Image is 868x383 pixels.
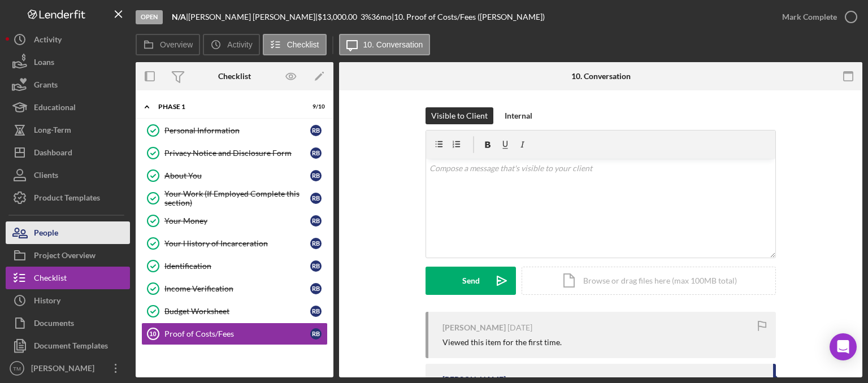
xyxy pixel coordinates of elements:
[505,107,532,124] div: Internal
[6,221,130,244] button: People
[164,329,310,338] div: Proof of Costs/Fees
[6,96,130,119] button: Educational
[830,333,857,360] div: Open Intercom Messenger
[6,244,130,267] button: Project Overview
[164,262,310,271] div: Identification
[136,10,163,24] div: Open
[6,312,130,334] a: Documents
[339,34,431,55] button: 10. Conversation
[507,323,532,332] time: 2024-02-15 20:53
[431,107,488,124] div: Visible to Client
[141,232,328,255] a: Your History of IncarcerationRB
[305,103,325,110] div: 9 / 10
[141,277,328,300] a: Income VerificationRB
[164,216,310,225] div: Your Money
[771,6,862,28] button: Mark Complete
[164,189,310,207] div: Your Work (If Employed Complete this section)
[6,51,130,73] button: Loans
[442,323,506,332] div: [PERSON_NAME]
[141,119,328,142] a: Personal InformationRB
[6,73,130,96] button: Grants
[34,164,58,189] div: Clients
[371,12,392,21] div: 36 mo
[310,125,322,136] div: R B
[34,186,100,212] div: Product Templates
[782,6,837,28] div: Mark Complete
[310,147,322,159] div: R B
[28,357,102,382] div: [PERSON_NAME]
[141,210,328,232] a: Your MoneyRB
[34,267,67,292] div: Checklist
[172,12,186,21] b: N/A
[34,312,74,337] div: Documents
[6,289,130,312] button: History
[141,255,328,277] a: IdentificationRB
[571,72,631,81] div: 10. Conversation
[263,34,327,55] button: Checklist
[227,40,252,49] label: Activity
[318,12,361,21] div: $13,000.00
[6,186,130,209] a: Product Templates
[6,119,130,141] button: Long-Term
[426,107,493,124] button: Visible to Client
[6,334,130,357] button: Document Templates
[164,171,310,180] div: About You
[442,338,562,347] div: Viewed this item for the first time.
[13,365,21,372] text: TM
[203,34,259,55] button: Activity
[158,103,297,110] div: Phase 1
[34,119,71,144] div: Long-Term
[34,221,58,247] div: People
[160,40,193,49] label: Overview
[164,239,310,248] div: Your History of Incarceration
[141,323,328,345] a: 10Proof of Costs/FeesRB
[6,267,130,289] button: Checklist
[164,284,310,293] div: Income Verification
[6,28,130,51] button: Activity
[172,12,188,21] div: |
[499,107,538,124] button: Internal
[287,40,319,49] label: Checklist
[218,72,251,81] div: Checklist
[310,306,322,317] div: R B
[310,328,322,340] div: R B
[164,307,310,316] div: Budget Worksheet
[462,267,480,295] div: Send
[164,126,310,135] div: Personal Information
[361,12,371,21] div: 3 %
[34,141,72,167] div: Dashboard
[34,28,62,54] div: Activity
[188,12,318,21] div: [PERSON_NAME] [PERSON_NAME] |
[34,334,108,360] div: Document Templates
[136,34,200,55] button: Overview
[34,73,58,99] div: Grants
[363,40,423,49] label: 10. Conversation
[310,215,322,227] div: R B
[310,193,322,204] div: R B
[310,283,322,294] div: R B
[392,12,545,21] div: | 10. Proof of Costs/Fees ([PERSON_NAME])
[6,357,130,380] button: TM[PERSON_NAME]
[164,149,310,158] div: Privacy Notice and Disclosure Form
[6,164,130,186] button: Clients
[310,238,322,249] div: R B
[34,96,76,121] div: Educational
[34,289,60,315] div: History
[6,141,130,164] button: Dashboard
[141,142,328,164] a: Privacy Notice and Disclosure FormRB
[141,164,328,187] a: About YouRB
[141,187,328,210] a: Your Work (If Employed Complete this section)RB
[141,300,328,323] a: Budget WorksheetRB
